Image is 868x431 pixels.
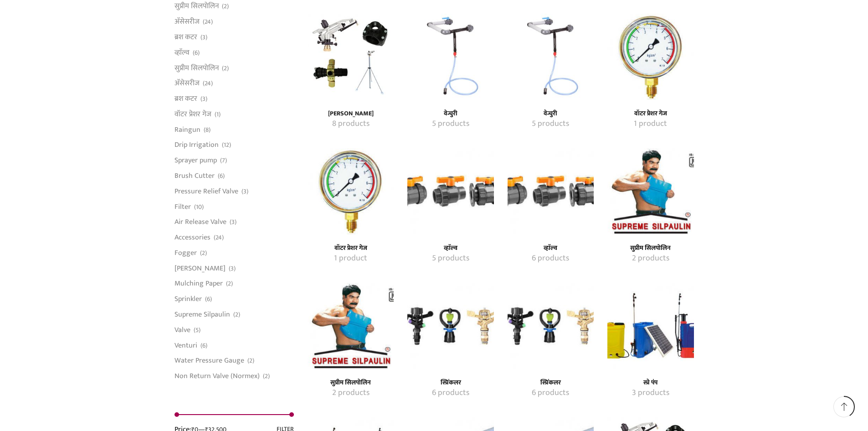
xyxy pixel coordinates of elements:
[407,14,493,100] img: वेन्चुरी
[532,387,569,399] mark: 6 products
[175,168,215,183] a: Brush Cutter
[222,64,229,73] span: (2)
[417,253,483,265] a: Visit product category व्हाॅल्व
[175,245,197,260] a: Fogger
[508,148,594,234] img: व्हाॅल्व
[247,356,254,365] span: (2)
[518,110,584,118] a: Visit product category वेन्चुरी
[318,118,384,130] a: Visit product category रेन गन
[200,94,207,104] span: (3)
[417,118,483,130] a: Visit product category वेन्चुरी
[175,338,197,353] a: Venturi
[318,379,384,387] a: Visit product category सुप्रीम सिलपोलिन
[205,295,212,304] span: (6)
[308,14,394,100] a: Visit product category रेन गन
[407,14,493,100] a: Visit product category वेन्चुरी
[607,148,693,234] a: Visit product category सुप्रीम सिलपोलिन
[200,249,207,258] span: (2)
[432,253,469,265] mark: 5 products
[607,148,693,234] img: सुप्रीम सिलपोलिन
[175,230,211,245] a: Accessories
[175,260,226,276] a: [PERSON_NAME]
[318,110,384,118] h4: [PERSON_NAME]
[230,218,236,227] span: (3)
[518,387,584,399] a: Visit product category स्प्रिंकलर
[617,387,683,399] a: Visit product category स्प्रे पंप
[508,148,594,234] a: Visit product category व्हाॅल्व
[407,148,493,234] img: व्हाॅल्व
[308,148,394,234] a: Visit product category वॉटर प्रेशर गेज
[518,253,584,265] a: Visit product category व्हाॅल्व
[308,283,394,369] a: Visit product category सुप्रीम सिलपोलिन
[204,125,211,135] span: (8)
[634,118,667,130] mark: 1 product
[407,283,493,369] a: Visit product category स्प्रिंकलर
[175,214,226,230] a: Air Release Valve
[318,387,384,399] a: Visit product category सुप्रीम सिलपोलिन
[175,199,191,214] a: Filter
[203,79,213,88] span: (24)
[617,379,683,387] h4: स्प्रे पंप
[334,253,367,265] mark: 1 product
[617,110,683,118] h4: वॉटर प्रेशर गेज
[175,307,230,322] a: Supreme Silpaulin
[263,372,270,381] span: (2)
[175,60,219,76] a: सुप्रीम सिलपोलिन
[175,45,190,60] a: व्हाॅल्व
[508,283,594,369] img: स्प्रिंकलर
[318,253,384,265] a: Visit product category वॉटर प्रेशर गेज
[617,253,683,265] a: Visit product category सुप्रीम सिलपोलिन
[308,148,394,234] img: वॉटर प्रेशर गेज
[193,48,200,57] span: (6)
[632,387,669,399] mark: 3 products
[508,14,594,100] img: वेन्चुरी
[175,29,197,45] a: ब्रश कटर
[308,14,394,100] img: रेन गन
[175,137,219,153] a: Drip Irrigation
[617,110,683,118] a: Visit product category वॉटर प्रेशर गेज
[407,283,493,369] img: स्प्रिंकलर
[318,244,384,252] a: Visit product category वॉटर प्रेशर गेज
[432,118,469,130] mark: 5 products
[417,379,483,387] h4: स्प्रिंकलर
[617,244,683,252] a: Visit product category सुप्रीम सिलपोलिन
[518,110,584,118] h4: वेन्चुरी
[175,76,200,91] a: अ‍ॅसेसरीज
[532,253,569,265] mark: 6 products
[607,283,693,369] a: Visit product category स्प्रे पंप
[518,118,584,130] a: Visit product category वेन्चुरी
[214,233,224,242] span: (24)
[508,14,594,100] a: Visit product category वेन्चुरी
[318,379,384,387] h4: सुप्रीम सिलपोलिन
[175,106,211,122] a: वॉटर प्रेशर गेज
[417,387,483,399] a: Visit product category स्प्रिंकलर
[175,291,202,307] a: Sprinkler
[432,387,469,399] mark: 6 products
[175,14,200,30] a: अ‍ॅसेसरीज
[308,283,394,369] img: सुप्रीम सिलपोलिन
[218,171,225,181] span: (6)
[617,118,683,130] a: Visit product category वॉटर प्रेशर गेज
[175,183,238,199] a: Pressure Relief Valve
[417,379,483,387] a: Visit product category स्प्रिंकलर
[226,279,233,288] span: (2)
[215,110,221,119] span: (1)
[607,14,693,100] a: Visit product category वॉटर प्रेशर गेज
[318,244,384,252] h4: वॉटर प्रेशर गेज
[332,118,370,130] mark: 8 products
[318,110,384,118] a: Visit product category रेन गन
[417,110,483,118] h4: वेन्चुरी
[175,276,223,291] a: Mulching Paper
[607,14,693,100] img: वॉटर प्रेशर गेज
[175,122,200,137] a: Raingun
[220,156,227,165] span: (7)
[407,148,493,234] a: Visit product category व्हाॅल्व
[518,379,584,387] h4: स्प्रिंकलर
[203,17,213,26] span: (24)
[194,326,200,335] span: (5)
[607,283,693,369] img: स्प्रे पंप
[632,253,669,265] mark: 2 products
[241,187,248,196] span: (3)
[222,140,231,150] span: (12)
[194,203,204,212] span: (10)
